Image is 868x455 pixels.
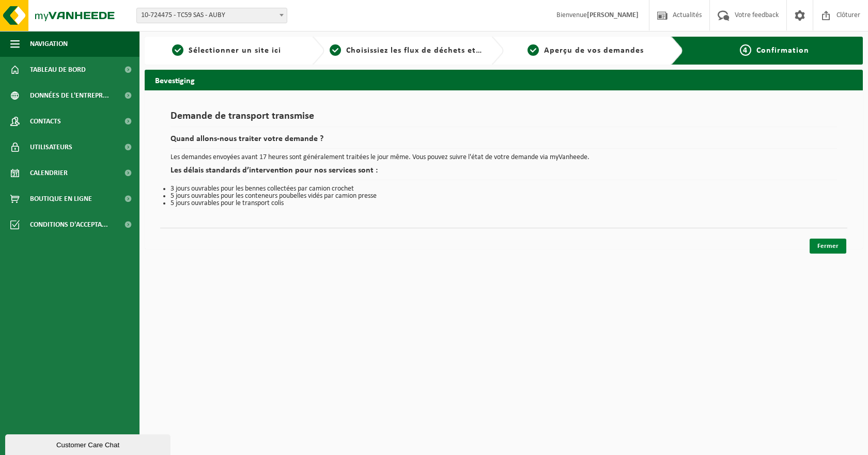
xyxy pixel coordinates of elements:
[171,135,837,149] h2: Quand allons-nous traiter votre demande ?
[137,8,287,23] span: 10-724475 - TC59 SAS - AUBY
[150,44,304,57] a: 1Sélectionner un site ici
[509,44,663,57] a: 3Aperçu de vos demandes
[346,46,518,55] span: Choisissiez les flux de déchets et récipients
[189,46,281,55] span: Sélectionner un site ici
[330,44,484,57] a: 2Choisissiez les flux de déchets et récipients
[544,46,644,55] span: Aperçu de vos demandes
[30,31,68,57] span: Navigation
[171,193,837,200] li: 5 jours ouvrables pour les conteneurs poubelles vidés par camion presse
[30,83,109,108] span: Données de l'entrepr...
[330,44,341,56] span: 2
[5,432,173,455] iframe: chat widget
[30,108,61,134] span: Contacts
[740,44,751,56] span: 4
[171,111,837,127] h1: Demande de transport transmise
[171,154,837,161] p: Les demandes envoyées avant 17 heures sont généralement traitées le jour même. Vous pouvez suivre...
[145,70,863,90] h2: Bevestiging
[171,185,837,193] li: 3 jours ouvrables pour les bennes collectées par camion crochet
[756,46,809,55] span: Confirmation
[587,11,639,19] strong: [PERSON_NAME]
[30,57,86,83] span: Tableau de bord
[136,8,287,23] span: 10-724475 - TC59 SAS - AUBY
[528,44,539,56] span: 3
[30,212,108,238] span: Conditions d'accepta...
[171,166,837,180] h2: Les délais standards d’intervention pour nos services sont :
[810,239,846,254] a: Fermer
[30,134,72,160] span: Utilisateurs
[172,44,183,56] span: 1
[30,160,68,186] span: Calendrier
[171,200,837,207] li: 5 jours ouvrables pour le transport colis
[30,186,92,212] span: Boutique en ligne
